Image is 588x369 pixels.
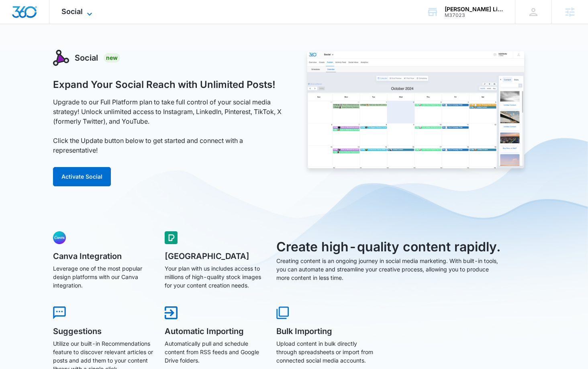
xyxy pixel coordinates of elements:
p: Automatically pull and schedule content from RSS feeds and Google Drive folders. [165,339,265,365]
h5: Automatic Importing [165,327,265,335]
button: Activate Social [53,167,111,186]
h5: Bulk Importing [276,327,377,335]
p: Leverage one of the most popular design platforms with our Canva integration. [53,264,153,289]
div: account id [445,12,503,18]
div: account name [445,6,503,12]
h5: [GEOGRAPHIC_DATA] [165,252,265,260]
p: Your plan with us includes access to millions of high-quality stock images for your content creat... [165,264,265,289]
h3: Create high-quality content rapidly. [276,237,502,257]
h1: Expand Your Social Reach with Unlimited Posts! [53,79,276,91]
p: Upgrade to our Full Platform plan to take full control of your social media strategy! Unlock unli... [53,97,285,155]
p: Upload content in bulk directly through spreadsheets or import from connected social media accounts. [276,339,377,365]
div: New [104,53,120,63]
p: Creating content is an ongoing journey in social media marketing. With built-in tools, you can au... [276,257,502,282]
h3: Social [75,52,98,64]
h5: Canva Integration [53,252,153,260]
h5: Suggestions [53,327,153,335]
span: Social [61,7,83,16]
